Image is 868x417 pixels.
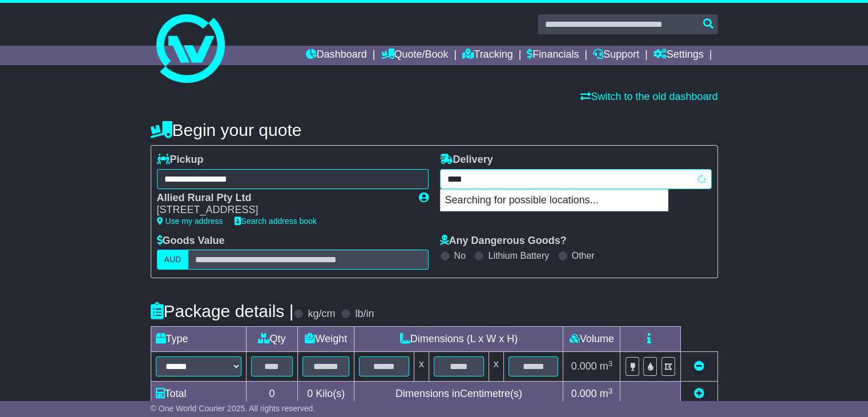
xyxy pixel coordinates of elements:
[527,46,579,65] a: Financials
[608,359,613,368] sup: 3
[440,235,567,247] label: Any Dangerous Goods?
[235,216,317,226] a: Search address book
[354,327,563,352] td: Dimensions (L x W x H)
[157,154,204,166] label: Pickup
[653,46,704,65] a: Settings
[440,169,712,189] typeahead: Please provide city
[563,327,620,352] td: Volume
[246,382,298,407] td: 0
[151,327,246,352] td: Type
[298,327,354,352] td: Weight
[354,382,563,407] td: Dimensions in Centimetre(s)
[572,250,595,261] label: Other
[308,308,335,320] label: kg/cm
[462,46,512,65] a: Tracking
[151,121,718,139] h4: Begin your quote
[441,190,668,211] p: Searching for possible locations...
[157,216,223,226] a: Use my address
[298,382,354,407] td: Kilo(s)
[440,154,493,166] label: Delivery
[414,352,429,382] td: x
[151,302,294,320] h4: Package details |
[307,388,313,399] span: 0
[151,404,316,413] span: © One World Courier 2025. All rights reserved.
[488,352,503,382] td: x
[157,250,189,270] label: AUD
[571,388,597,399] span: 0.000
[157,204,407,216] div: [STREET_ADDRESS]
[593,46,639,65] a: Support
[306,46,367,65] a: Dashboard
[694,388,704,399] a: Add new item
[246,327,298,352] td: Qty
[600,388,613,399] span: m
[157,235,225,247] label: Goods Value
[694,360,704,372] a: Remove this item
[355,308,374,320] label: lb/in
[608,387,613,395] sup: 3
[151,382,246,407] td: Total
[571,360,597,372] span: 0.000
[488,250,549,261] label: Lithium Battery
[600,360,613,372] span: m
[381,46,448,65] a: Quote/Book
[580,91,717,102] a: Switch to the old dashboard
[157,192,407,205] div: Allied Rural Pty Ltd
[454,250,466,261] label: No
